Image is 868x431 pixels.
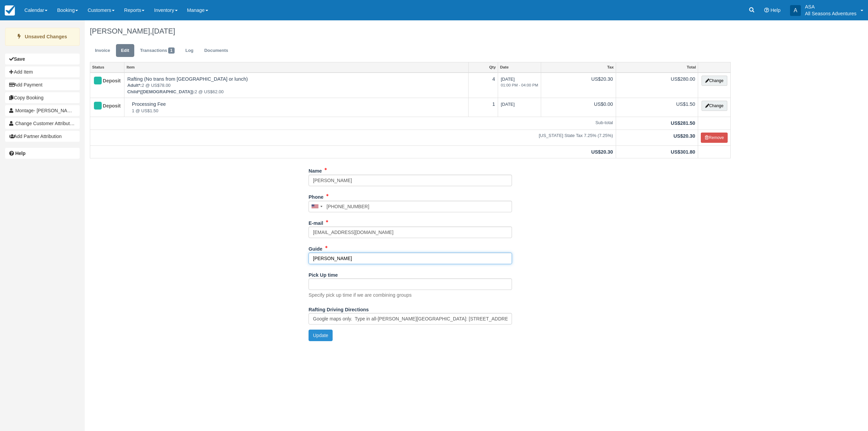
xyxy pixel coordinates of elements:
[701,133,728,143] button: Remove
[702,101,727,111] button: Change
[309,165,322,175] label: Name
[805,3,856,10] p: ASA
[671,149,695,155] strong: US$301.80
[5,5,15,16] img: checkfront-main-nav-mini-logo.png
[127,83,141,88] strong: Adult*
[468,73,498,98] td: 4
[616,62,698,72] a: Total
[168,47,175,54] span: 1
[90,62,124,72] a: Status
[541,98,616,117] td: US$0.00
[5,105,80,116] a: Montage- [PERSON_NAME] Press
[90,27,731,35] h1: [PERSON_NAME],
[309,330,333,341] button: Update
[5,131,80,142] button: Add Partner Attribution
[90,44,115,57] a: Invoice
[309,304,369,313] label: Rafting Driving Directions
[14,56,25,62] b: Save
[5,118,80,129] button: Change Customer Attribution
[124,98,468,117] td: Processing Fee
[501,77,538,88] span: [DATE]
[135,44,180,57] a: Transactions1
[199,44,233,57] a: Documents
[309,217,323,227] label: E-mail
[152,27,175,35] span: [DATE]
[15,108,89,113] span: Montage- [PERSON_NAME] Press
[541,62,616,72] a: Tax
[309,191,323,201] label: Phone
[93,120,613,126] em: Sub-total
[124,62,468,72] a: Item
[309,292,412,299] p: Specify pick up time if we are combining groups
[127,89,195,94] strong: Child*(12 to 4 years old)
[5,54,80,64] button: Save
[790,5,801,16] div: A
[770,7,781,13] span: Help
[5,92,80,103] button: Copy Booking
[93,133,613,139] em: [US_STATE] State Tax 7.25% (7.25%)
[309,269,338,279] label: Pick Up time
[541,73,616,98] td: US$20.30
[127,82,465,95] em: 2 @ US$78.00 2 @ US$62.00
[93,76,116,86] div: Deposit
[180,44,199,57] a: Log
[15,151,25,156] b: Help
[764,8,769,13] i: Help
[468,98,498,117] td: 1
[702,76,727,86] button: Change
[116,44,134,57] a: Edit
[5,66,80,77] button: Add Item
[616,73,698,98] td: US$280.00
[5,79,80,90] button: Add Payment
[805,10,856,17] p: All Seasons Adventures
[501,82,538,88] em: 01:00 PM - 04:00 PM
[5,148,80,159] a: Help
[93,101,116,112] div: Deposit
[616,98,698,117] td: US$1.50
[673,133,695,139] strong: US$20.30
[501,102,515,107] span: [DATE]
[132,108,466,114] em: 1 @ US$1.50
[124,73,468,98] td: Rafting (No trans from [GEOGRAPHIC_DATA] or lunch)
[671,120,695,126] strong: US$281.50
[309,243,322,253] label: Guide
[309,201,324,212] div: United States: +1
[15,121,76,126] span: Change Customer Attribution
[591,149,613,155] strong: US$20.30
[25,34,67,39] strong: Unsaved Changes
[498,62,541,72] a: Date
[469,62,498,72] a: Qty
